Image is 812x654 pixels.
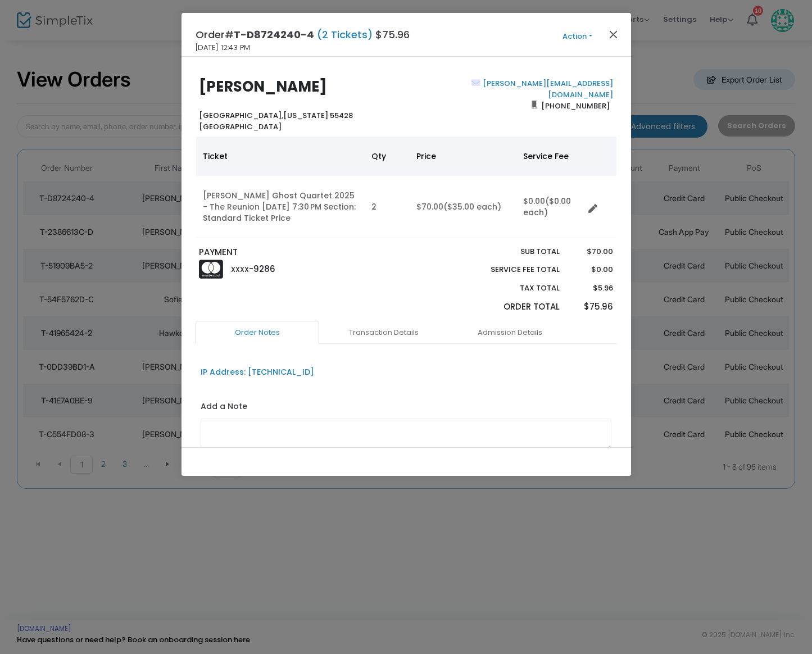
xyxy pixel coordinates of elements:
[231,265,249,274] span: XXXX
[201,401,247,415] label: Add a Note
[465,246,560,257] p: Sub total
[196,42,250,53] span: [DATE] 12:43 PM
[199,110,353,132] b: [US_STATE] 55428 [GEOGRAPHIC_DATA]
[606,27,620,42] button: Close
[465,301,560,314] p: Order Total
[571,264,613,275] p: $0.00
[196,137,616,238] div: Data table
[196,27,410,42] h4: Order# $75.96
[196,321,319,344] a: Order Notes
[480,78,613,100] a: [PERSON_NAME][EMAIL_ADDRESS][DOMAIN_NAME]
[196,137,365,176] th: Ticket
[448,321,572,344] a: Admission Details
[410,137,516,176] th: Price
[443,201,501,212] span: ($35.00 each)
[516,176,584,238] td: $0.00
[322,321,446,344] a: Transaction Details
[201,366,314,378] div: IP Address: [TECHNICAL_ID]
[523,196,571,218] span: ($0.00 each)
[199,110,283,121] span: [GEOGRAPHIC_DATA],
[234,28,314,42] span: T-D8724240-4
[314,28,375,42] span: (2 Tickets)
[537,97,613,115] span: [PHONE_NUMBER]
[249,263,275,275] span: -9286
[196,176,365,238] td: [PERSON_NAME] Ghost Quartet 2025 - The Reunion [DATE] 7:30 PM Section: Standard Ticket Price
[571,301,613,314] p: $75.96
[571,283,613,294] p: $5.96
[516,137,584,176] th: Service Fee
[465,264,560,275] p: Service Fee Total
[365,176,410,238] td: 2
[410,176,516,238] td: $70.00
[465,283,560,294] p: Tax Total
[365,137,410,176] th: Qty
[544,30,611,43] button: Action
[199,246,401,259] p: PAYMENT
[571,246,613,257] p: $70.00
[199,76,327,97] b: [PERSON_NAME]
